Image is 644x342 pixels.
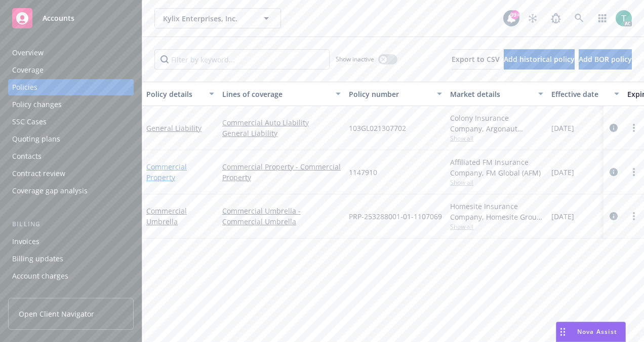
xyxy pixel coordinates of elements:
button: Lines of coverage [218,82,345,106]
a: Billing updates [8,251,134,267]
a: Overview [8,45,134,61]
a: Coverage gap analysis [8,183,134,199]
a: more [628,166,640,178]
div: Policies [12,79,37,95]
a: circleInformation [608,122,620,134]
div: Policy details [146,89,203,99]
div: Drag to move [556,322,569,341]
a: Accounts [8,4,134,32]
button: Export to CSV [452,49,500,70]
a: Commercial Umbrella - Commercial Umbrella [222,206,341,227]
div: Contract review [12,165,65,182]
button: Market details [446,82,547,106]
button: Add BOR policy [579,49,632,70]
div: Billing updates [12,251,63,267]
span: Show all [450,134,543,143]
div: Quoting plans [12,131,60,147]
div: Affiliated FM Insurance Company, FM Global (AFM) [450,157,543,178]
input: Filter by keyword... [154,49,330,70]
a: Commercial Property - Commercial Property [222,161,341,183]
a: SSC Cases [8,114,134,130]
span: [DATE] [551,167,574,178]
button: Effective date [547,82,623,106]
a: circleInformation [608,210,620,222]
button: Nova Assist [556,322,626,342]
button: Policy details [142,82,218,106]
div: Overview [12,45,44,61]
a: Contract review [8,165,134,182]
span: Kylix Enterprises, Inc. [163,13,251,24]
div: Installment plans [12,285,71,301]
span: Open Client Navigator [19,309,94,319]
span: 1147910 [349,167,377,178]
span: Nova Assist [577,327,617,336]
div: Account charges [12,268,68,284]
a: Account charges [8,268,134,284]
span: Show all [450,222,543,231]
span: Add historical policy [504,54,575,64]
span: [DATE] [551,211,574,222]
button: Add historical policy [504,49,575,70]
div: 99+ [510,10,519,19]
a: General Liability [146,123,202,133]
a: Switch app [592,8,613,28]
span: Add BOR policy [579,54,632,64]
img: photo [616,10,632,26]
a: circleInformation [608,166,620,178]
a: more [628,210,640,222]
div: Coverage gap analysis [12,183,88,199]
a: Search [569,8,589,28]
div: Billing [8,219,134,229]
span: PRP-253288001-01-1107069 [349,211,442,222]
div: Colony Insurance Company, Argonaut Insurance Company (Argo), CRC Group [450,113,543,134]
a: General Liability [222,128,341,139]
a: Invoices [8,233,134,250]
a: Report a Bug [546,8,566,28]
div: Homesite Insurance Company, Homesite Group Incorporated, Great Point Insurance Company [450,201,543,222]
div: Contacts [12,148,42,164]
div: Policy changes [12,96,62,113]
span: Show inactive [336,55,374,63]
span: Export to CSV [452,54,500,64]
button: Kylix Enterprises, Inc. [154,8,281,28]
a: Commercial Auto Liability [222,117,341,128]
div: Effective date [551,89,608,99]
div: SSC Cases [12,114,47,130]
a: Commercial Property [146,162,187,182]
span: [DATE] [551,123,574,133]
a: Coverage [8,62,134,78]
a: Installment plans [8,285,134,301]
span: Show all [450,178,543,187]
a: Stop snowing [522,8,543,28]
a: Policies [8,79,134,95]
div: Market details [450,89,532,99]
span: 103GL021307702 [349,123,406,133]
div: Invoices [12,233,39,250]
div: Coverage [12,62,44,78]
span: Accounts [43,14,74,22]
button: Policy number [345,82,446,106]
div: Policy number [349,89,431,99]
a: Policy changes [8,96,134,113]
a: Contacts [8,148,134,164]
a: Commercial Umbrella [146,206,187,226]
a: more [628,122,640,134]
div: Lines of coverage [222,89,330,99]
a: Quoting plans [8,131,134,147]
